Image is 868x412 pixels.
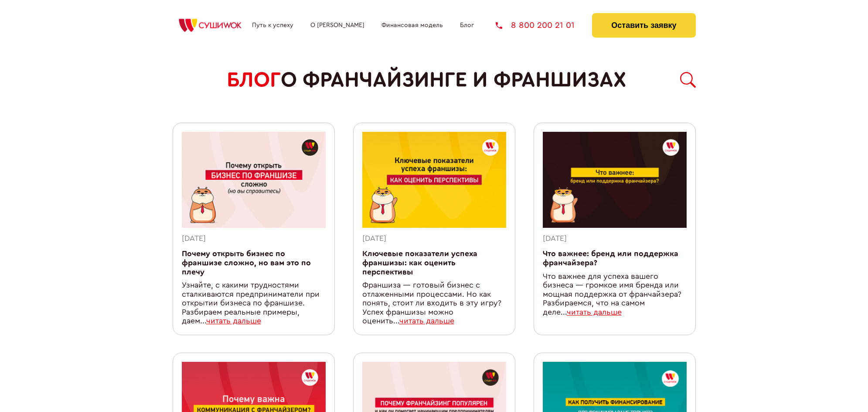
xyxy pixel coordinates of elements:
a: Почему открыть бизнес по франшизе сложно, но вам это по плечу [182,250,311,275]
div: Франшиза — готовый бизнес с отлаженными процессами. Но как понять, стоит ли входить в эту игру? У... [362,281,506,326]
a: Финансовая модель [381,22,443,29]
a: читать дальше [567,309,622,316]
a: Блог [460,22,474,29]
div: Что важнее для успеха вашего бизнеса — громкое имя бренда или мощная поддержка от франчайзера? Ра... [543,272,687,317]
div: [DATE] [362,234,506,244]
a: Что важнее: бренд или поддержка франчайзера? [543,250,678,267]
span: 8 800 200 21 01 [511,21,575,30]
button: Оставить заявку [592,13,695,38]
div: [DATE] [543,234,687,244]
span: о франчайзинге и франшизах [281,68,626,92]
a: О [PERSON_NAME] [310,22,364,29]
a: Путь к успеху [252,22,293,29]
div: Узнайте, с какими трудностями сталкиваются предприниматели при открытии бизнеса по франшизе. Разб... [182,281,326,326]
div: [DATE] [182,234,326,244]
a: 8 800 200 21 01 [496,21,575,30]
a: читать дальше [206,317,261,325]
span: БЛОГ [227,68,281,92]
a: Ключевые показатели успеха франшизы: как оценить перспективы [362,250,477,275]
a: читать дальше [399,317,454,325]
